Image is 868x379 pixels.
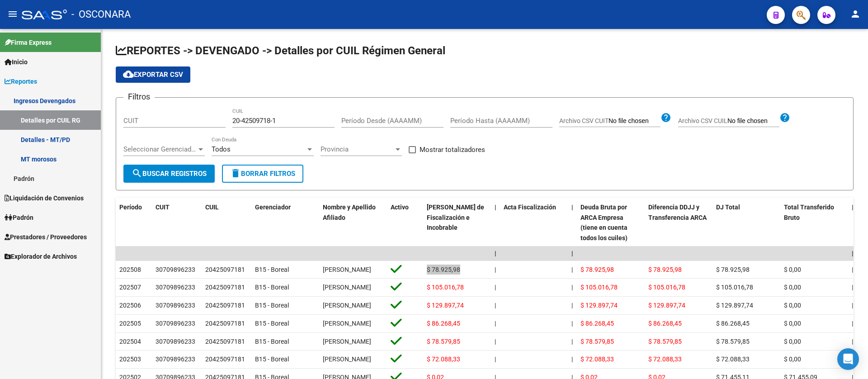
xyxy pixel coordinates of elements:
span: $ 78.579,85 [580,338,614,345]
span: $ 86.268,45 [427,320,460,327]
span: | [852,320,853,327]
div: Open Intercom Messenger [837,348,859,370]
span: Inicio [5,57,28,67]
span: Exportar CSV [123,71,183,79]
span: Prestadores / Proveedores [5,232,87,242]
span: B15 - Boreal [255,320,289,327]
span: $ 105.016,78 [427,284,464,291]
datatable-header-cell: Activo [387,198,423,248]
datatable-header-cell: Período [116,198,152,248]
span: | [571,204,573,211]
span: $ 0,00 [784,338,801,345]
span: | [571,266,573,273]
span: $ 129.897,74 [427,302,464,309]
span: $ 86.268,45 [648,320,682,327]
datatable-header-cell: | [848,198,857,248]
span: $ 129.897,74 [716,302,753,309]
span: REPORTES -> DEVENGADO -> Detalles por CUIL Régimen General [116,44,445,57]
span: $ 0,00 [784,355,801,363]
div: 20425097181 [205,265,245,275]
span: $ 78.925,98 [716,266,750,273]
span: Acta Fiscalización [504,204,556,211]
span: Archivo CSV CUIT [559,117,609,124]
div: 20425097181 [205,354,245,365]
span: | [571,302,573,309]
span: 202503 [119,355,141,363]
mat-icon: help [779,112,790,123]
span: CUIL [205,204,219,211]
datatable-header-cell: Deuda Bruta por ARCA Empresa (tiene en cuenta todos los cuiles) [577,198,645,248]
span: Liquidación de Convenios [5,193,84,203]
span: Seleccionar Gerenciador [123,145,197,153]
span: | [852,284,853,291]
span: $ 105.016,78 [648,284,685,291]
div: 30709896233 [156,300,195,311]
span: B15 - Boreal [255,302,289,309]
datatable-header-cell: DJ Total [712,198,780,248]
span: 202508 [119,266,141,273]
span: [PERSON_NAME] [323,355,371,363]
span: - OSCONARA [71,5,131,24]
datatable-header-cell: Gerenciador [251,198,319,248]
span: Borrar Filtros [230,170,295,178]
span: Período [119,204,142,211]
span: | [495,284,496,291]
datatable-header-cell: Diferencia DDJJ y Transferencia ARCA [645,198,712,248]
span: Reportes [5,76,37,86]
span: $ 86.268,45 [580,320,614,327]
span: $ 129.897,74 [648,302,685,309]
button: Exportar CSV [116,66,190,83]
div: 20425097181 [205,300,245,311]
span: Total Transferido Bruto [784,204,834,221]
span: Gerenciador [255,204,291,211]
span: | [495,355,496,363]
button: Borrar Filtros [222,165,303,183]
span: $ 0,00 [784,266,801,273]
span: [PERSON_NAME] [323,302,371,309]
span: $ 0,00 [784,320,801,327]
span: $ 72.088,33 [580,355,614,363]
span: Archivo CSV CUIL [678,117,727,124]
mat-icon: person [850,9,861,19]
span: $ 78.579,85 [716,338,750,345]
span: | [852,338,853,345]
span: 202507 [119,284,141,291]
span: | [852,250,854,257]
span: $ 129.897,74 [580,302,618,309]
button: Buscar Registros [123,165,215,183]
span: [PERSON_NAME] [323,338,371,345]
span: | [495,204,496,211]
span: | [495,338,496,345]
datatable-header-cell: | [568,198,577,248]
div: 30709896233 [156,282,195,293]
span: Firma Express [5,38,52,47]
span: [PERSON_NAME] [323,320,371,327]
span: Mostrar totalizadores [420,144,485,155]
div: 20425097181 [205,282,245,293]
span: $ 78.579,85 [427,338,460,345]
div: 20425097181 [205,318,245,329]
span: B15 - Boreal [255,284,289,291]
datatable-header-cell: CUIT [152,198,202,248]
input: Archivo CSV CUIT [609,117,660,125]
datatable-header-cell: Nombre y Apellido Afiliado [319,198,387,248]
span: B15 - Boreal [255,266,289,273]
span: | [495,250,496,257]
span: B15 - Boreal [255,338,289,345]
span: Buscar Registros [132,170,207,178]
span: Padrón [5,213,33,223]
span: Explorador de Archivos [5,251,77,261]
h3: Filtros [123,90,155,103]
span: | [571,284,573,291]
span: | [852,302,853,309]
span: Provincia [321,145,394,153]
datatable-header-cell: | [491,198,500,248]
span: 202504 [119,338,141,345]
span: Nombre y Apellido Afiliado [323,204,376,221]
span: $ 0,00 [784,302,801,309]
span: | [571,250,573,257]
span: DJ Total [716,204,740,211]
datatable-header-cell: Acta Fiscalización [500,198,568,248]
mat-icon: search [132,168,142,179]
div: 30709896233 [156,336,195,347]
